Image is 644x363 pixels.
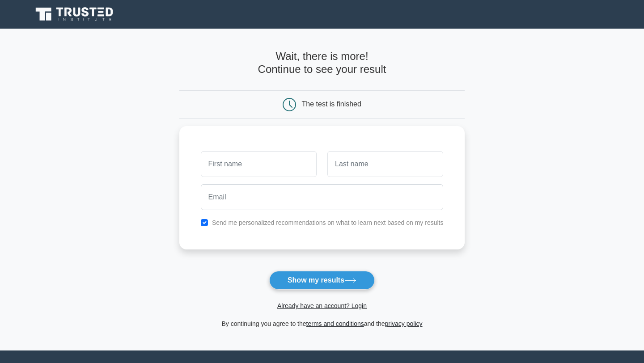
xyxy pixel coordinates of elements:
label: Send me personalized recommendations on what to learn next based on my results [212,219,444,226]
h4: Wait, there is more! Continue to see your result [179,50,465,76]
a: Already have an account? Login [277,302,367,309]
button: Show my results [269,271,375,290]
div: By continuing you agree to the and the [174,318,470,329]
input: Last name [327,151,443,177]
input: Email [201,184,444,210]
input: First name [201,151,317,177]
div: The test is finished [302,100,361,108]
a: privacy policy [385,320,423,327]
a: terms and conditions [306,320,364,327]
